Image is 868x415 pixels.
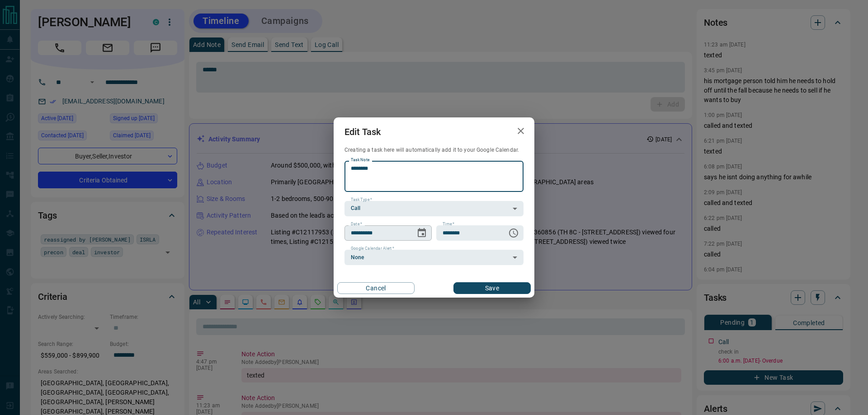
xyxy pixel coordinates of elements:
label: Date [351,221,362,227]
div: Call [344,201,524,216]
button: Choose date, selected date is Sep 16, 2025 [413,224,431,242]
button: Save [453,282,531,294]
h2: Edit Task [334,117,392,146]
button: Cancel [337,282,415,294]
div: None [344,250,524,265]
label: Task Note [351,157,369,163]
label: Time [443,221,454,227]
label: Google Calendar Alert [351,246,394,252]
p: Creating a task here will automatically add it to your Google Calendar. [344,146,524,154]
label: Task Type [351,197,372,203]
button: Choose time, selected time is 6:00 AM [505,224,523,242]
